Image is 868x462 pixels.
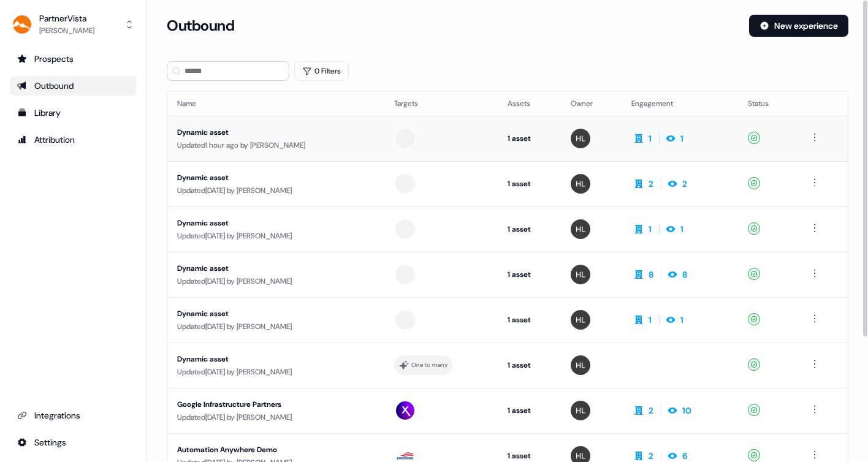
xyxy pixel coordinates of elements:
button: New experience [749,15,848,37]
div: 1 [649,132,652,145]
div: Updated 1 hour ago by [PERSON_NAME] [177,139,375,151]
div: 1 asset [508,268,550,281]
div: Settings [17,436,129,449]
div: Dynamic asset [177,353,375,365]
div: Updated [DATE] by [PERSON_NAME] [177,366,375,378]
th: Assets [498,91,560,116]
a: Go to templates [10,103,137,123]
div: 2 [649,450,653,462]
div: Updated [DATE] by [PERSON_NAME] [177,411,375,423]
a: Go to attribution [10,130,137,150]
img: Hondo [571,174,590,194]
button: 0 Filters [294,61,349,81]
div: 1 asset [508,450,550,462]
h3: Outbound [167,17,234,35]
a: Go to integrations [10,433,137,452]
div: Dynamic asset [177,126,375,138]
div: Dynamic asset [177,217,375,229]
div: 1 asset [508,314,550,326]
th: Owner [561,91,622,116]
th: Status [738,91,798,116]
div: Dynamic asset [177,308,375,320]
img: Hondo [571,355,590,375]
div: 1 asset [508,359,550,371]
div: [PERSON_NAME] [39,25,94,37]
div: Updated [DATE] by [PERSON_NAME] [177,320,375,333]
th: Name [167,91,384,116]
div: Dynamic asset [177,262,375,275]
div: 2 [649,178,653,190]
div: 8 [649,268,653,281]
div: Prospects [17,53,129,65]
div: One to many [411,360,447,371]
div: 1 asset [508,132,550,145]
div: 2 [682,178,687,190]
div: 1 [680,314,683,326]
th: Targets [384,91,498,116]
div: Attribution [17,134,129,146]
button: PartnerVista[PERSON_NAME] [10,10,137,39]
div: 1 [680,223,683,235]
img: Hondo [571,310,590,330]
div: PartnerVista [39,12,94,25]
div: Google Infrastructure Partners [177,398,375,411]
div: 1 [649,223,652,235]
div: Dynamic asset [177,172,375,184]
div: Updated [DATE] by [PERSON_NAME] [177,184,375,197]
div: 1 [649,314,652,326]
div: 1 asset [508,223,550,235]
div: Outbound [17,80,129,92]
div: Automation Anywhere Demo [177,444,375,456]
div: 1 asset [508,404,550,417]
div: Updated [DATE] by [PERSON_NAME] [177,230,375,242]
th: Engagement [622,91,738,116]
div: 8 [682,268,687,281]
a: Go to integrations [10,406,137,425]
div: Library [17,107,129,119]
img: Hondo [571,129,590,148]
div: 1 [680,132,683,145]
div: 10 [682,404,691,417]
div: Integrations [17,409,129,422]
img: Hondo [571,219,590,239]
img: Hondo [571,401,590,420]
a: Go to outbound experience [10,76,137,96]
div: Updated [DATE] by [PERSON_NAME] [177,275,375,287]
div: 2 [649,404,653,417]
div: 6 [682,450,687,462]
div: 1 asset [508,178,550,190]
img: Hondo [571,265,590,284]
a: Go to prospects [10,49,137,69]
